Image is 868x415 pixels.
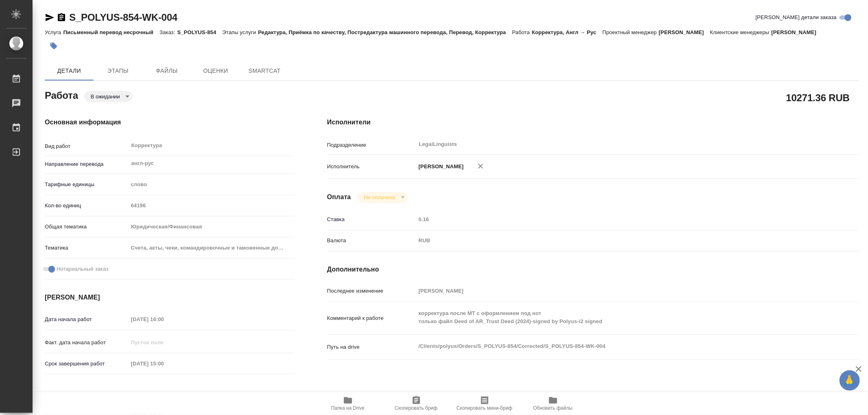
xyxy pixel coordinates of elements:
[533,405,573,411] span: Обновить файлы
[45,29,63,35] p: Услуга
[786,91,850,104] h2: 10271.36 RUB
[50,66,89,76] span: Детали
[416,213,815,225] input: Пустое поле
[45,360,128,368] p: Срок завершения работ
[382,392,450,415] button: Скопировать бриф
[88,93,122,100] button: В ожидании
[57,13,66,22] button: Скопировать ссылку
[128,389,199,401] input: Пустое поле
[416,163,464,171] p: [PERSON_NAME]
[327,117,859,127] h4: Исполнители
[331,405,365,411] span: Папка на Drive
[772,29,823,35] p: [PERSON_NAME]
[457,405,512,411] span: Скопировать мини-бриф
[472,157,490,175] button: Удалить исполнителя
[69,12,177,23] a: S_POLYUS-854-WK-004
[128,241,295,255] div: Счета, акты, чеки, командировочные и таможенные документы
[327,265,859,274] h4: Дополнительно
[196,66,235,76] span: Оценки
[327,192,351,202] h4: Оплата
[98,66,138,76] span: Этапы
[659,29,710,35] p: [PERSON_NAME]
[532,29,602,35] p: Корректура, Англ → Рус
[128,200,295,211] input: Пустое поле
[45,180,128,189] p: Тарифные единицы
[519,392,587,415] button: Обновить файлы
[843,372,857,389] span: 🙏
[45,202,128,210] p: Кол-во единиц
[128,358,199,369] input: Пустое поле
[45,37,63,55] button: Добавить тэг
[128,178,295,191] div: слово
[45,87,78,102] h2: Работа
[710,29,772,35] p: Клиентские менеджеры
[45,13,55,22] button: Скопировать ссылку для ЯМессенджера
[57,265,108,273] span: Нотариальный заказ
[128,220,295,234] div: Юридическая/Финансовая
[128,313,199,325] input: Пустое поле
[327,314,416,322] p: Комментарий к работе
[160,29,177,35] p: Заказ:
[84,91,132,102] div: В ожидании
[361,194,398,201] button: Не оплачена
[327,287,416,295] p: Последнее изменение
[45,160,128,168] p: Направление перевода
[45,244,128,252] p: Тематика
[45,223,128,231] p: Общая тематика
[45,293,295,302] h4: [PERSON_NAME]
[416,306,815,328] textarea: корректура после МТ с оформлением под нот только файл Deed of AR_Trust Deed (2024)-signed by Poly...
[395,405,437,411] span: Скопировать бриф
[314,392,382,415] button: Папка на Drive
[147,66,186,76] span: Файлы
[602,29,658,35] p: Проектный менеджер
[45,117,295,127] h4: Основная информация
[45,391,128,399] p: Факт. срок заверш. работ
[258,29,512,35] p: Редактура, Приёмка по качеству, Постредактура машинного перевода, Перевод, Корректура
[512,29,532,35] p: Работа
[63,29,160,35] p: Письменный перевод несрочный
[416,339,815,353] textarea: /Clients/polyus/Orders/S_POLYUS-854/Corrected/S_POLYUS-854-WK-004
[416,234,815,248] div: RUB
[357,192,407,203] div: В ожидании
[45,315,128,324] p: Дата начала работ
[222,29,258,35] p: Этапы услуги
[245,66,284,76] span: SmartCat
[45,339,128,347] p: Факт. дата начала работ
[45,142,128,150] p: Вид работ
[327,163,416,171] p: Исполнитель
[840,370,860,391] button: 🙏
[177,29,222,35] p: S_POLYUS-854
[327,343,416,351] p: Путь на drive
[327,237,416,245] p: Валюта
[756,13,837,22] span: [PERSON_NAME] детали заказа
[327,215,416,224] p: Ставка
[450,392,519,415] button: Скопировать мини-бриф
[128,337,199,348] input: Пустое поле
[416,285,815,297] input: Пустое поле
[327,141,416,149] p: Подразделение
